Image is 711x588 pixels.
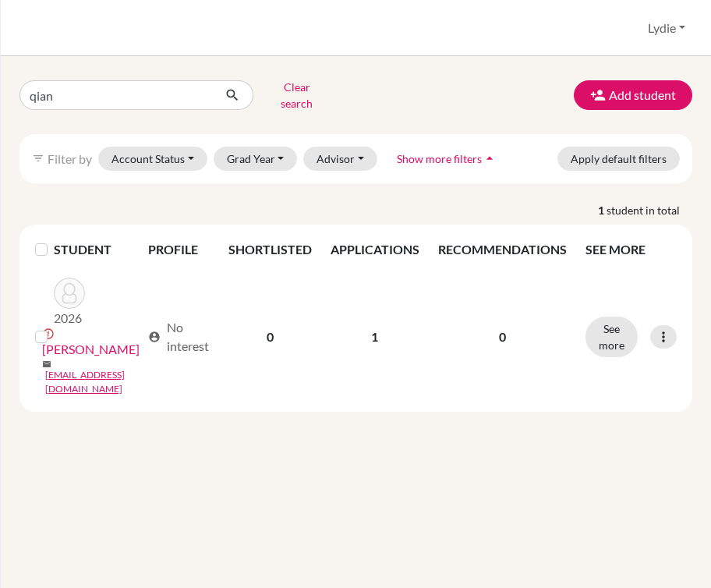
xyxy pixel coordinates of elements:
input: Find student by name... [19,80,213,110]
button: Apply default filters [557,147,680,171]
th: RECOMMENDATIONS [429,231,576,268]
button: Account Status [98,147,207,171]
td: 0 [219,268,321,406]
th: APPLICATIONS [321,231,429,268]
strong: 1 [598,202,607,218]
th: PROFILE [139,231,219,268]
th: SEE MORE [576,231,686,268]
button: See more [585,317,638,357]
button: Clear search [253,75,340,115]
th: SHORTLISTED [219,231,321,268]
td: 1 [321,268,429,406]
span: Show more filters [397,152,482,165]
button: Grad Year [214,147,298,171]
a: [PERSON_NAME] [42,340,140,359]
a: [EMAIL_ADDRESS][DOMAIN_NAME] [45,368,141,396]
button: Add student [574,80,692,110]
div: No interest [148,318,210,356]
span: Filter by [48,151,92,166]
span: mail [42,360,51,369]
button: Advisor [303,147,377,171]
i: arrow_drop_up [482,151,497,166]
button: Show more filtersarrow_drop_up [384,147,511,171]
i: filter_list [32,152,44,165]
th: STUDENT [54,231,139,268]
span: student in total [607,202,692,218]
img: Liu, Qianyu [54,278,85,309]
p: 2026 [54,309,85,328]
span: account_circle [148,331,161,343]
p: 0 [438,328,567,346]
button: Lydie [641,13,692,43]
